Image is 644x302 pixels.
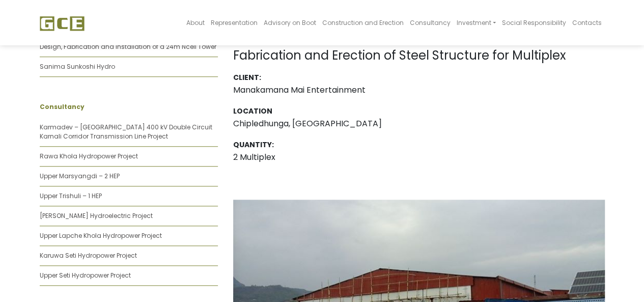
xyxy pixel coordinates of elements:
a: Design, Fabrication and Installation of a 24m Ncell Tower [40,42,216,51]
h3: Client: [233,73,605,82]
a: Advisory on Boot [260,3,319,42]
h3: Quantity: [233,141,605,149]
span: Representation [210,18,257,27]
span: Social Responsibility [502,18,566,27]
span: Contacts [572,18,602,27]
h3: Location [233,107,605,116]
img: GCE Group [40,16,85,31]
h3: 2 Multiplex [233,152,605,162]
h3: Chipledhunga, [GEOGRAPHIC_DATA] [233,119,605,128]
a: Social Responsibility [499,3,569,42]
a: Representation [207,3,260,42]
a: Consultancy [406,3,453,42]
a: Karuwa Seti Hydropower Project [40,251,137,260]
a: Investment [453,3,498,42]
span: About [186,18,204,27]
span: Construction and Erection [322,18,403,27]
a: Upper Lapche Khola Hydropower Project [40,231,162,240]
span: Consultancy [409,18,450,27]
a: Upper Marsyangdi – 2 HEP [40,172,120,180]
span: Advisory on Boot [263,18,316,27]
h1: Fabrication and Erection of Steel Structure for Multiplex [233,48,605,63]
a: Contacts [569,3,605,42]
a: Upper Seti Hydropower Project [40,271,131,280]
a: Sanima Sunkoshi Hydro [40,62,115,71]
a: Construction and Erection [319,3,406,42]
h3: Manakamana Mai Entertainment [233,85,605,95]
a: Upper Trishuli – 1 HEP [40,191,102,200]
p: Consultancy [40,102,218,112]
a: [PERSON_NAME] Hydroelectric Project [40,211,153,220]
span: Investment [456,18,491,27]
a: About [183,3,207,42]
a: Rawa Khola Hydropower Project [40,152,138,160]
a: Karmadev – [GEOGRAPHIC_DATA] 400 kV Double Circuit Karnali Corridor Transmission Line Project [40,123,212,141]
